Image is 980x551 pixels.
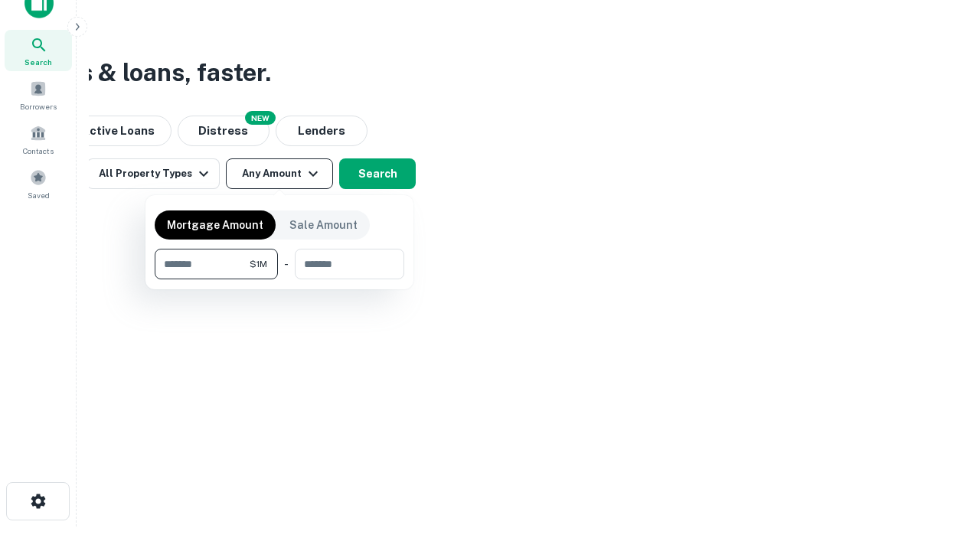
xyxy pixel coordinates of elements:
div: - [284,249,289,279]
p: Mortgage Amount [167,217,263,233]
p: Sale Amount [289,217,358,233]
iframe: Chat Widget [903,429,980,502]
span: $1M [250,257,267,271]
